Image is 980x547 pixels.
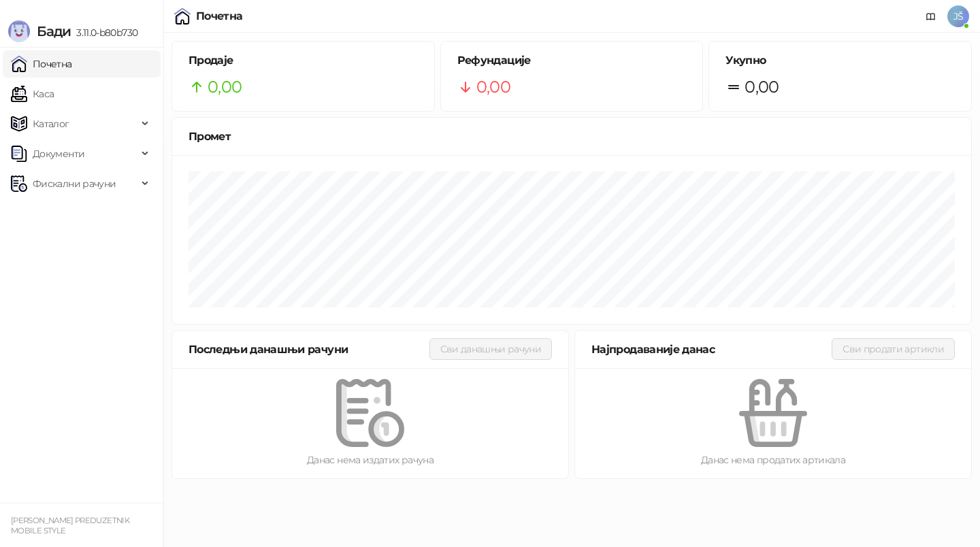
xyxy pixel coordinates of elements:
a: Каса [11,80,54,107]
span: Документи [33,140,84,167]
a: Почетна [11,50,72,78]
div: Најпродаваније данас [591,341,832,358]
button: Сви продати артикли [832,338,955,360]
div: Последњи данашњи рачуни [189,341,429,358]
a: Документација [920,5,942,27]
h5: Продаје [189,52,418,69]
span: 0,00 [208,74,242,100]
img: Logo [8,20,30,42]
div: Почетна [196,11,243,22]
button: Сви данашњи рачуни [429,338,552,360]
h5: Рефундације [457,52,687,69]
h5: Укупно [725,52,955,69]
span: 3.11.0-b80b730 [71,27,137,39]
div: Данас нема издатих рачуна [194,452,546,467]
span: 0,00 [745,74,779,100]
div: Данас нема продатих артикала [597,452,949,467]
span: JŠ [947,5,969,27]
span: Каталог [33,110,69,137]
div: Промет [189,128,955,145]
span: Бади [37,23,71,39]
small: [PERSON_NAME] PREDUZETNIK MOBILE STYLE [11,516,129,535]
span: Фискални рачуни [33,170,116,197]
span: 0,00 [476,74,510,100]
